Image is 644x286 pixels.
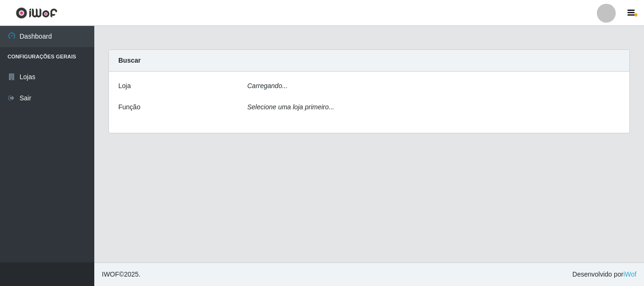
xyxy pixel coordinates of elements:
[118,57,140,64] strong: Buscar
[248,82,288,90] i: Carregando...
[102,270,140,279] span: © 2025 .
[16,7,58,19] img: CoreUI Logo
[623,270,636,278] a: iWof
[102,270,119,278] span: IWOF
[248,103,334,111] i: Selecione uma loja primeiro...
[118,102,140,112] label: Função
[118,81,131,91] label: Loja
[572,270,636,279] span: Desenvolvido por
